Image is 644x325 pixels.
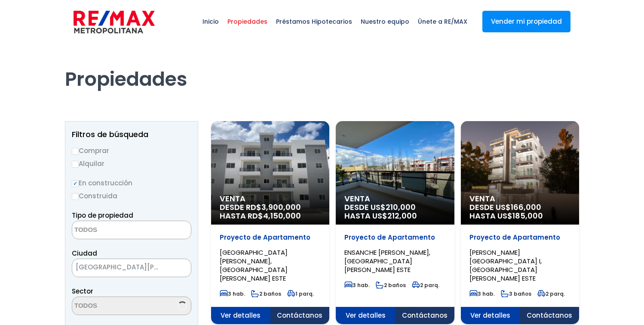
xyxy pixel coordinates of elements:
[220,248,288,283] span: [GEOGRAPHIC_DATA][PERSON_NAME], [GEOGRAPHIC_DATA][PERSON_NAME] ESTE
[336,307,395,324] span: Ver detalles
[74,9,155,35] img: remax-metropolitana-logo
[469,212,570,220] span: HASTA US$
[169,261,182,275] button: Remove all items
[72,180,79,187] input: En construcción
[211,307,270,324] span: Ver detalles
[344,281,370,289] span: 3 hab.
[469,194,570,203] span: Venta
[72,193,79,200] input: Construida
[501,290,531,297] span: 3 baños
[469,203,570,220] span: DESDE US$
[178,264,182,272] span: ×
[251,290,281,297] span: 2 baños
[469,290,495,297] span: 3 hab.
[72,259,191,277] span: SANTO DOMINGO ESTE
[72,191,191,201] label: Construida
[344,248,430,274] span: ENSANCHE [PERSON_NAME], [GEOGRAPHIC_DATA][PERSON_NAME] ESTE
[537,290,565,297] span: 2 parq.
[395,307,454,324] span: Contáctanos
[412,281,439,289] span: 2 parq.
[211,121,329,324] a: Venta DESDE RD$3,900,000 HASTA RD$4,150,000 Proyecto de Apartamento [GEOGRAPHIC_DATA][PERSON_NAME...
[220,233,321,242] p: Proyecto de Apartamento
[287,290,314,297] span: 1 parq.
[72,158,191,169] label: Alquilar
[387,210,417,221] span: 212,000
[386,202,416,212] span: 210,000
[344,212,445,220] span: HASTA US$
[263,210,301,221] span: 4,150,000
[72,261,169,273] span: SANTO DOMINGO ESTE
[376,281,406,289] span: 2 baños
[72,145,191,156] label: Comprar
[356,9,414,34] span: Nuestro equipo
[414,9,472,34] span: Únete a RE/MAX
[72,287,93,296] span: Sector
[220,290,245,297] span: 3 hab.
[72,249,97,258] span: Ciudad
[344,203,445,220] span: DESDE US$
[336,121,454,324] a: Venta DESDE US$210,000 HASTA US$212,000 Proyecto de Apartamento ENSANCHE [PERSON_NAME], [GEOGRAPH...
[220,194,321,203] span: Venta
[482,11,570,32] a: Vender mi propiedad
[72,178,191,188] label: En construcción
[270,307,330,324] span: Contáctanos
[512,210,543,221] span: 185,000
[220,212,321,220] span: HASTA RD$
[72,211,133,220] span: Tipo de propiedad
[72,297,156,316] textarea: Search
[469,248,542,283] span: [PERSON_NAME][GEOGRAPHIC_DATA] I, [GEOGRAPHIC_DATA][PERSON_NAME] ESTE
[469,233,570,242] p: Proyecto de Apartamento
[520,307,579,324] span: Contáctanos
[220,203,321,220] span: DESDE RD$
[272,9,356,34] span: Préstamos Hipotecarios
[198,9,223,34] span: Inicio
[461,121,579,324] a: Venta DESDE US$166,000 HASTA US$185,000 Proyecto de Apartamento [PERSON_NAME][GEOGRAPHIC_DATA] I,...
[223,9,272,34] span: Propiedades
[72,130,191,139] h2: Filtros de búsqueda
[72,148,79,155] input: Comprar
[511,202,541,212] span: 166,000
[344,233,445,242] p: Proyecto de Apartamento
[344,194,445,203] span: Venta
[261,202,301,212] span: 3,900,000
[65,44,579,91] h1: Propiedades
[72,161,79,168] input: Alquilar
[72,221,156,240] textarea: Search
[461,307,520,324] span: Ver detalles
